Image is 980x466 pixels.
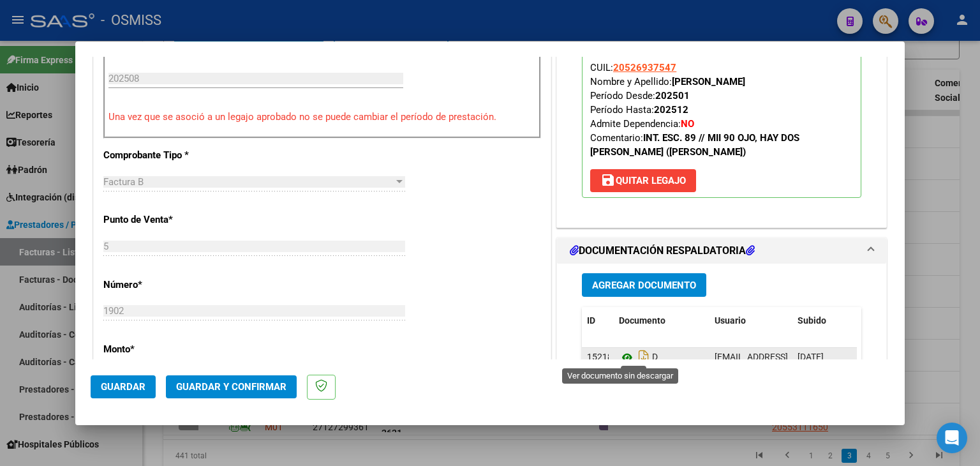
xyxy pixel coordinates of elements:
[715,315,746,326] span: Usuario
[600,175,686,186] span: Quitar Legajo
[570,243,755,259] h1: DOCUMENTACIÓN RESPALDATORIA
[590,132,799,158] strong: INT. ESC. 89 // MII 90 OJO, HAY DOS [PERSON_NAME] ([PERSON_NAME])
[166,375,297,398] button: Guardar y Confirmar
[655,90,690,101] strong: 202501
[582,307,614,334] datatable-header-cell: ID
[582,273,706,297] button: Agregar Documento
[798,352,824,362] span: [DATE]
[108,110,536,124] p: Una vez que se asoció a un legajo aprobado no se puede cambiar el período de prestación.
[635,347,652,367] i: Descargar documento
[709,307,792,334] datatable-header-cell: Usuario
[590,132,799,158] span: Comentario:
[592,280,696,291] span: Agregar Documento
[715,352,931,362] span: [EMAIL_ADDRESS][DOMAIN_NAME] - [PERSON_NAME]
[103,278,235,292] p: Número
[619,315,665,326] span: Documento
[798,315,826,326] span: Subido
[590,169,696,192] button: Quitar Legajo
[103,176,144,188] span: Factura B
[590,62,799,158] span: CUIL: Nombre y Apellido: Período Desde: Período Hasta: Admite Dependencia:
[856,307,920,334] datatable-header-cell: Acción
[91,375,156,398] button: Guardar
[103,213,235,227] p: Punto de Venta
[654,104,688,116] strong: 202512
[619,352,658,363] span: D
[101,381,145,393] span: Guardar
[582,14,861,198] p: Legajo preaprobado para Período de Prestación:
[103,342,235,357] p: Monto
[176,381,286,393] span: Guardar y Confirmar
[672,76,745,87] strong: [PERSON_NAME]
[937,423,967,453] div: Open Intercom Messenger
[587,315,595,326] span: ID
[792,307,856,334] datatable-header-cell: Subido
[103,148,235,163] p: Comprobante Tipo *
[600,172,616,188] mat-icon: save
[681,118,694,130] strong: NO
[557,238,886,264] mat-expansion-panel-header: DOCUMENTACIÓN RESPALDATORIA
[614,307,709,334] datatable-header-cell: Documento
[613,62,676,73] span: 20526937547
[587,352,618,362] span: 152184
